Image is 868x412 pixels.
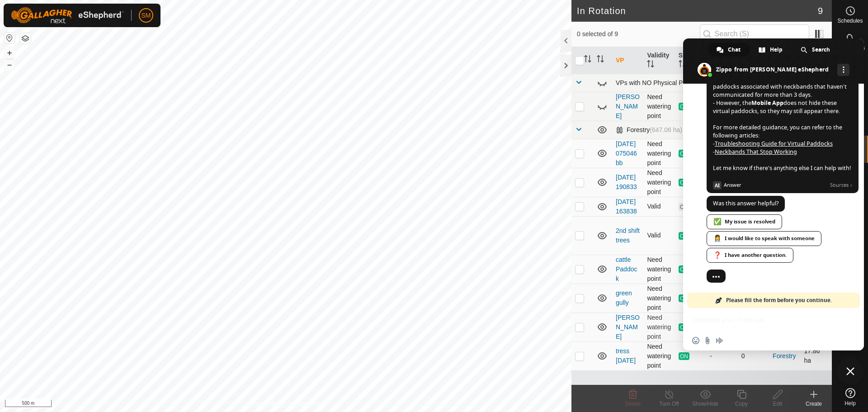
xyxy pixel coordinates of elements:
td: Need watering point [643,168,675,197]
span: Audio message [716,337,723,344]
td: Need watering point [643,341,675,370]
span: Help [844,401,856,406]
td: 0 [738,341,769,370]
div: Forestry [616,126,682,134]
th: Status [675,47,706,74]
span: Send a file [704,337,711,344]
a: 2nd shift trees [616,227,640,244]
span: 👩‍⚕️ [713,235,722,242]
span: OFF [679,203,692,211]
div: My issue is resolved [707,214,782,229]
span: Delete [625,401,641,407]
p-sorticon: Activate to sort [597,57,604,64]
p-sorticon: Activate to sort [647,62,654,69]
a: Neckbands That Stop Working [715,148,797,156]
span: Chat [728,43,741,57]
td: Need watering point [643,284,675,313]
span: Was this answer helpful? [713,199,778,207]
div: Close chat [837,358,864,385]
span: Insert an emoji [692,337,699,344]
span: ❓ [713,251,722,259]
a: [DATE] 190833 [616,174,637,190]
span: Please fill the form before you continue. [726,293,832,308]
div: Chat [708,43,750,57]
span: 0 selected of 9 [577,29,700,39]
span: AI [713,181,722,189]
td: 17.86 ha [801,341,832,370]
span: ON [679,150,689,157]
span: 9 [818,4,823,18]
div: Edit [759,400,796,408]
p-sorticon: Activate to sort [679,62,686,69]
span: Search [812,43,830,57]
div: Search [793,43,839,57]
div: - [710,351,734,361]
td: Need watering point [643,139,675,168]
a: Contact Us [295,400,321,408]
span: ON [679,265,689,273]
span: ON [679,323,689,331]
a: Help [832,384,868,410]
a: [PERSON_NAME] [616,93,640,119]
h2: In Rotation [577,5,818,16]
button: + [4,47,15,58]
p-sorticon: Activate to sort [584,57,591,64]
span: ON [679,352,689,360]
a: Privacy Policy [250,400,284,408]
a: [DATE] 075046 bb [616,140,637,166]
div: I have another question. [707,248,793,263]
button: Map Layers [20,33,31,44]
span: ON [679,232,689,240]
span: Sources [830,181,853,189]
a: [DATE] 163838 [616,198,637,215]
button: Reset Map [4,33,15,43]
div: Copy [723,400,759,408]
a: [PERSON_NAME] [616,314,640,340]
span: ON [679,179,689,186]
button: – [4,59,15,70]
div: Show/Hide [687,400,723,408]
td: Valid [643,216,675,255]
td: Need watering point [643,92,675,121]
img: Gallagher Logo [11,7,124,24]
span: Schedules [837,18,863,24]
span: (647.06 ha) [650,126,682,133]
span: ON [679,103,689,110]
th: VP [612,47,643,74]
div: More channels [837,64,849,76]
div: Create [796,400,832,408]
a: Troubleshooting Guide for Virtual Paddocks [715,140,833,147]
a: green gully [616,289,632,306]
span: Answer [724,181,826,189]
div: Help [750,43,792,57]
span: ON [679,294,689,302]
a: Forestry [773,352,796,360]
div: I would like to speak with someone [707,231,821,246]
span: Mobile App [751,99,783,107]
td: Need watering point [643,255,675,284]
a: tress [DATE] [616,347,636,364]
td: Valid [643,197,675,216]
span: Help [770,43,783,57]
input: Search (S) [700,24,809,43]
a: cattle Paddock [616,256,637,282]
div: VPs with NO Physical Paddock [616,79,828,86]
div: Turn Off [651,400,687,408]
span: ✅ [713,218,722,225]
span: SM [142,11,151,20]
th: Validity [643,47,675,74]
td: Need watering point [643,313,675,341]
